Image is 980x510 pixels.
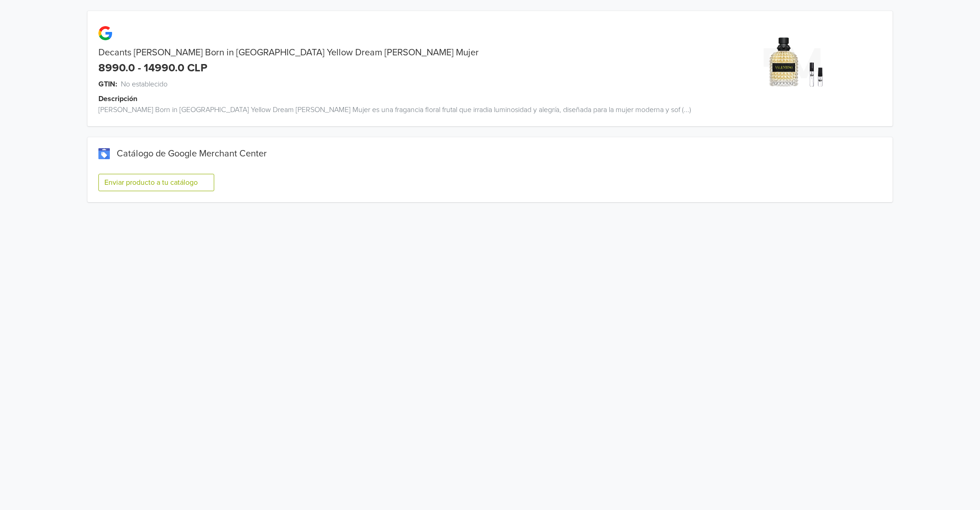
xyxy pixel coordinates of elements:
div: 8990.0 - 14990.0 CLP [98,62,207,75]
button: Enviar producto a tu catálogo [98,174,214,191]
div: Decants [PERSON_NAME] Born in [GEOGRAPHIC_DATA] Yellow Dream [PERSON_NAME] Mujer [87,47,691,58]
img: product_image [758,29,827,98]
div: Descripción [98,93,702,104]
div: [PERSON_NAME] Born in [GEOGRAPHIC_DATA] Yellow Dream [PERSON_NAME] Mujer es una fragancia floral ... [87,104,691,115]
div: Catálogo de Google Merchant Center [98,148,882,159]
span: No establecido [121,79,168,90]
span: GTIN: [98,79,117,90]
